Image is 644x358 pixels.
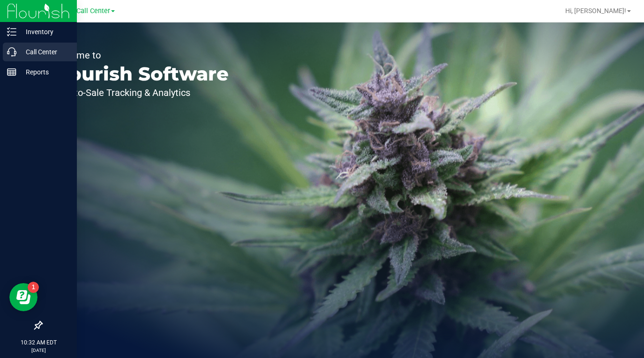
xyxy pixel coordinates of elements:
[7,67,16,77] inline-svg: Reports
[76,7,110,15] span: Call Center
[9,283,37,311] iframe: Resource center
[4,347,73,354] p: [DATE]
[51,65,229,83] p: Flourish Software
[16,46,73,58] p: Call Center
[16,26,73,37] p: Inventory
[7,47,16,57] inline-svg: Call Center
[4,338,73,347] p: 10:32 AM EDT
[51,51,229,60] p: Welcome to
[16,66,73,78] p: Reports
[51,88,229,97] p: Seed-to-Sale Tracking & Analytics
[565,7,626,15] span: Hi, [PERSON_NAME]!
[7,27,16,37] inline-svg: Inventory
[28,282,39,293] iframe: Resource center unread badge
